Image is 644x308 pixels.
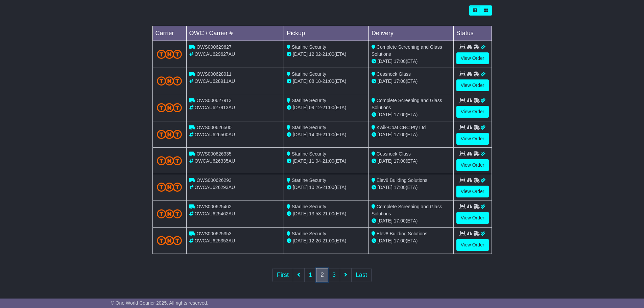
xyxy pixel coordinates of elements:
a: View Order [456,159,489,171]
img: TNT_Domestic.png [157,209,182,218]
span: OWCAU628911AU [194,78,235,84]
td: Carrier [152,26,186,41]
span: [DATE] [378,185,392,190]
span: 21:00 [323,132,334,137]
img: TNT_Domestic.png [157,103,182,112]
div: (ETA) [372,184,451,191]
span: Complete Screening and Glass Solutions [372,204,442,216]
span: Starline Security [292,177,326,183]
span: OWCAU626293AU [194,185,235,190]
span: Starline Security [292,151,326,157]
span: 17:00 [394,78,406,84]
td: Delivery [368,26,453,41]
span: Elev8 Building Solutions [377,177,427,183]
span: [DATE] [293,105,308,110]
span: [DATE] [378,218,392,223]
span: OWS000626335 [196,151,232,157]
span: 21:00 [323,51,334,57]
span: [DATE] [378,78,392,84]
span: 17:00 [394,58,406,64]
span: 08:18 [309,78,321,84]
span: 21:00 [323,78,334,84]
span: [DATE] [378,58,392,64]
span: OWCAU627913AU [194,105,235,110]
span: Complete Screening and Glass Solutions [372,98,442,110]
span: [DATE] [378,158,392,164]
span: 21:00 [323,158,334,164]
div: - (ETA) [287,210,366,217]
span: OWCAU629627AU [194,51,235,57]
span: [DATE] [293,238,308,243]
div: - (ETA) [287,104,366,111]
span: Starline Security [292,125,326,130]
span: [DATE] [293,132,308,137]
span: Starline Security [292,231,326,236]
span: OWCAU626335AU [194,158,235,164]
a: View Order [456,133,489,145]
span: Kwik-Coat CRC Pty Ltd [377,125,426,130]
img: TNT_Domestic.png [157,76,182,86]
div: - (ETA) [287,158,366,165]
span: 12:02 [309,51,321,57]
a: View Order [456,186,489,197]
span: 14:09 [309,132,321,137]
span: [DATE] [293,158,308,164]
span: OWS000629627 [196,44,232,50]
a: View Order [456,106,489,118]
div: (ETA) [372,58,451,65]
a: View Order [456,239,489,251]
span: [DATE] [293,185,308,190]
span: [DATE] [293,211,308,216]
a: 3 [328,268,340,282]
a: View Order [456,212,489,224]
span: 17:00 [394,132,406,137]
span: 21:00 [323,185,334,190]
span: 17:00 [394,185,406,190]
td: Status [453,26,492,41]
span: Cessnock Glass [377,151,411,157]
span: 21:00 [323,238,334,243]
img: TNT_Domestic.png [157,50,182,59]
span: © One World Courier 2025. All rights reserved. [111,300,209,306]
span: 17:00 [394,112,406,117]
a: Last [351,268,372,282]
div: (ETA) [372,111,451,118]
img: TNT_Domestic.png [157,236,182,245]
span: [DATE] [378,132,392,137]
span: 17:00 [394,218,406,223]
a: View Order [456,79,489,91]
span: 21:00 [323,211,334,216]
span: 13:53 [309,211,321,216]
span: OWS000626500 [196,125,232,130]
div: - (ETA) [287,78,366,85]
img: TNT_Domestic.png [157,156,182,165]
span: Starline Security [292,204,326,209]
span: [DATE] [378,112,392,117]
span: 11:04 [309,158,321,164]
div: (ETA) [372,158,451,165]
span: 17:00 [394,158,406,164]
span: 21:00 [323,105,334,110]
div: - (ETA) [287,51,366,58]
div: (ETA) [372,237,451,244]
span: [DATE] [378,238,392,243]
span: OWS000625462 [196,204,232,209]
div: - (ETA) [287,184,366,191]
img: TNT_Domestic.png [157,183,182,192]
span: OWS000627913 [196,98,232,103]
span: 09:12 [309,105,321,110]
a: View Order [456,52,489,64]
span: 12:26 [309,238,321,243]
span: OWCAU625353AU [194,238,235,243]
a: First [272,268,293,282]
a: 1 [304,268,316,282]
span: Starline Security [292,98,326,103]
span: Starline Security [292,44,326,50]
a: 2 [316,268,328,282]
div: (ETA) [372,78,451,85]
span: OWS000626293 [196,177,232,183]
span: Elev8 Building Solutions [377,231,427,236]
span: Cessnock Glass [377,71,411,77]
div: - (ETA) [287,237,366,244]
span: 10:26 [309,185,321,190]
